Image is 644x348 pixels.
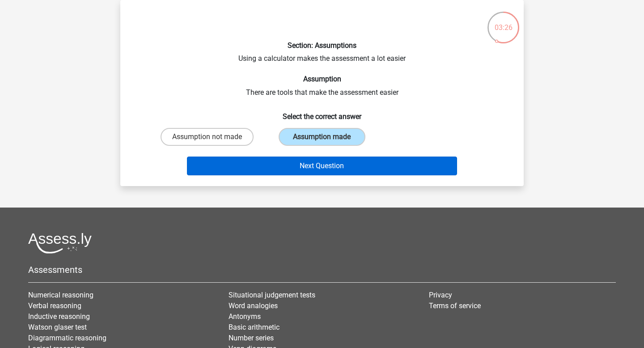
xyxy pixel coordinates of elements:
h6: Select the correct answer [135,105,509,121]
a: Antonyms [229,312,261,321]
a: Watson glaser test [28,323,87,331]
a: Number series [229,334,274,342]
a: Word analogies [229,301,278,310]
h5: Assessments [28,264,616,275]
a: Basic arithmetic [229,323,280,331]
h6: Assumption [135,75,509,83]
a: Privacy [429,291,452,299]
a: Diagrammatic reasoning [28,334,106,342]
a: Situational judgement tests [229,291,315,299]
button: Next Question [187,157,458,175]
div: 03:26 [487,11,520,33]
a: Inductive reasoning [28,312,90,321]
div: Using a calculator makes the assessment a lot easier There are tools that make the assessment easier [124,7,520,179]
h6: Section: Assumptions [135,41,509,50]
a: Terms of service [429,301,481,310]
img: Assessly logo [28,233,92,254]
label: Assumption not made [161,128,254,146]
a: Verbal reasoning [28,301,81,310]
a: Numerical reasoning [28,291,93,299]
label: Assumption made [279,128,365,146]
